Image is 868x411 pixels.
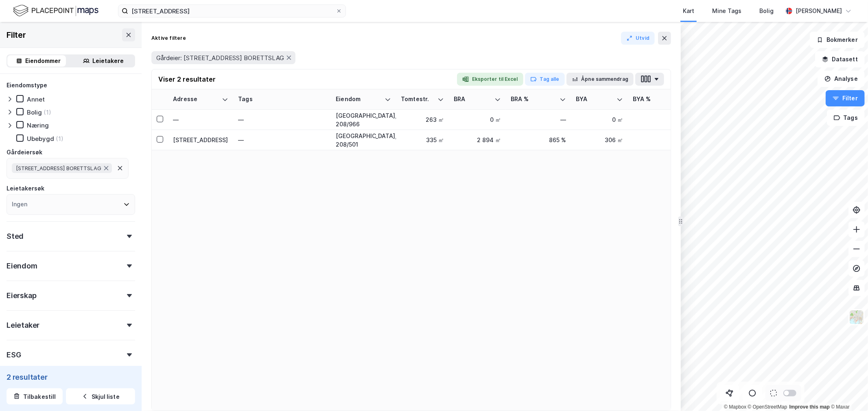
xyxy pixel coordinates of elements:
button: Datasett [815,51,865,67]
button: Utvid [621,32,655,45]
button: Tilbakestill [7,388,63,405]
div: [STREET_ADDRESS] [173,136,228,144]
div: — [633,115,688,124]
iframe: Chat Widget [827,372,868,411]
div: Leietakere [93,56,124,66]
div: BRA % [511,95,556,103]
input: Søk på adresse, matrikkel, gårdeiere, leietakere eller personer [128,5,336,17]
div: BYA % [633,95,678,103]
button: Bokmerker [810,32,865,48]
div: Ingen [12,199,27,209]
div: Eiendommer [26,56,61,66]
div: 91 % [633,136,688,144]
div: BYA [576,95,613,103]
div: Filter [7,28,26,41]
div: Kart [683,6,694,16]
button: Åpne sammendrag [566,73,634,86]
div: — [173,115,228,124]
div: BRA [454,95,491,103]
div: Aktive filtere [151,35,186,41]
div: Annet [27,95,45,103]
div: Eierskap [7,291,36,301]
div: Sted [7,231,24,241]
div: 0 ㎡ [576,115,623,124]
div: Kontrollprogram for chat [827,372,868,411]
a: OpenStreetMap [748,404,787,410]
button: Tags [827,110,865,126]
button: Tag alle [525,73,565,86]
div: [GEOGRAPHIC_DATA], 208/501 [336,132,391,149]
span: Gårdeier: [STREET_ADDRESS] BORETTSLAG [156,54,284,62]
div: 0 ㎡ [454,115,501,124]
div: [GEOGRAPHIC_DATA], 208/966 [336,111,391,128]
div: ESG [7,350,21,360]
div: (1) [56,135,63,143]
span: [STREET_ADDRESS] BORETTSLAG [16,165,101,171]
div: 865 % [511,136,566,144]
div: 2 894 ㎡ [454,136,501,144]
div: Leietaker [7,320,39,330]
div: Næring [27,121,49,129]
div: Eiendom [7,261,37,271]
div: Bolig [27,108,42,116]
div: Leietakersøk [7,184,44,193]
button: Filter [826,90,865,106]
div: Adresse [173,95,219,103]
img: Z [849,309,864,325]
a: Mapbox [724,404,746,410]
div: — [238,134,326,147]
div: Tomtestr. [401,95,434,103]
div: Bolig [759,6,774,16]
div: Tags [238,95,326,103]
button: Analyse [818,71,865,87]
div: Ubebygd [27,135,54,143]
div: [PERSON_NAME] [796,6,842,16]
div: 335 ㎡ [401,136,444,144]
div: 306 ㎡ [576,136,623,144]
div: Viser 2 resultater [158,74,216,84]
button: Skjul liste [66,388,135,405]
div: (1) [44,108,51,116]
div: Eiendom [336,95,381,103]
div: Mine Tags [712,6,741,16]
div: Gårdeiersøk [7,147,42,157]
a: Improve this map [789,404,830,410]
div: 263 ㎡ [401,115,444,124]
img: logo.f888ab2527a4732fd821a326f86c7f29.svg [13,4,98,18]
div: — [238,113,326,126]
div: — [511,115,566,124]
div: Eiendomstype [7,80,47,90]
div: 2 resultater [7,372,135,382]
button: Eksporter til Excel [457,73,523,86]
